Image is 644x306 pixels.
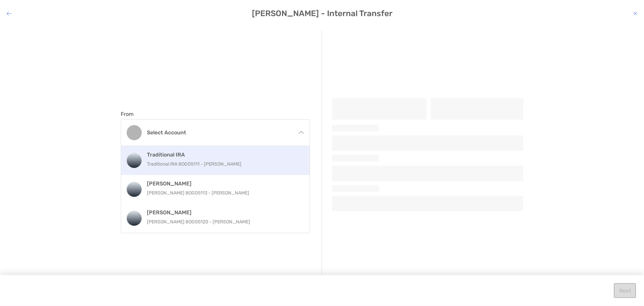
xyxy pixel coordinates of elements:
[127,153,142,168] img: Traditional IRA
[147,180,298,187] h4: [PERSON_NAME]
[127,211,142,226] img: Roth IRA
[127,182,142,197] img: Roth IRA
[147,209,298,216] h4: [PERSON_NAME]
[147,218,298,226] p: [PERSON_NAME] 8OG05120 - [PERSON_NAME]
[147,151,298,158] h4: Traditional IRA
[147,189,298,197] p: [PERSON_NAME] 8OG05113 - [PERSON_NAME]
[147,129,292,136] h4: Select account
[147,160,298,168] p: Traditional IRA 8OG05111 - [PERSON_NAME]
[121,111,133,117] label: From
